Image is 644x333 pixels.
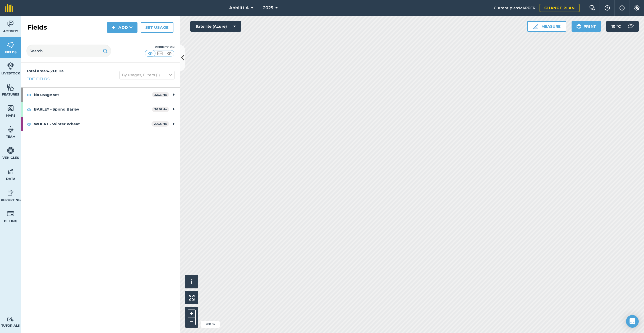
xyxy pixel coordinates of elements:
h2: Fields [27,23,47,32]
img: svg+xml;base64,PHN2ZyB4bWxucz0iaHR0cDovL3d3dy53My5vcmcvMjAwMC9zdmciIHdpZHRoPSI1MCIgaGVpZ2h0PSI0MC... [166,51,173,56]
img: svg+xml;base64,PHN2ZyB4bWxucz0iaHR0cDovL3d3dy53My5vcmcvMjAwMC9zdmciIHdpZHRoPSIxOSIgaGVpZ2h0PSIyNC... [576,23,581,30]
div: WHEAT - Winter Wheat200.5 Ha [21,117,180,131]
img: svg+xml;base64,PHN2ZyB4bWxucz0iaHR0cDovL3d3dy53My5vcmcvMjAwMC9zdmciIHdpZHRoPSI1NiIgaGVpZ2h0PSI2MC... [7,83,14,91]
img: svg+xml;base64,PD94bWwgdmVyc2lvbj0iMS4wIiBlbmNvZGluZz0idXRmLTgiPz4KPCEtLSBHZW5lcmF0b3I6IEFkb2JlIE... [7,189,14,197]
div: Open Intercom Messenger [626,315,639,328]
img: A question mark icon [604,5,610,11]
button: 10 °C [606,21,639,32]
img: svg+xml;base64,PHN2ZyB4bWxucz0iaHR0cDovL3d3dy53My5vcmcvMjAwMC9zdmciIHdpZHRoPSI1NiIgaGVpZ2h0PSI2MC... [7,104,14,112]
strong: WHEAT - Winter Wheat [34,117,151,131]
strong: 200.5 Ha [154,122,167,126]
button: Add [107,22,137,33]
span: Abblitt A [229,5,249,11]
img: svg+xml;base64,PD94bWwgdmVyc2lvbj0iMS4wIiBlbmNvZGluZz0idXRmLTgiPz4KPCEtLSBHZW5lcmF0b3I6IEFkb2JlIE... [7,146,14,154]
img: svg+xml;base64,PD94bWwgdmVyc2lvbj0iMS4wIiBlbmNvZGluZz0idXRmLTgiPz4KPCEtLSBHZW5lcmF0b3I6IEFkb2JlIE... [625,21,636,32]
img: fieldmargin Logo [5,4,13,12]
img: Four arrows, one pointing top left, one top right, one bottom right and the last bottom left [189,295,195,301]
img: A cog icon [634,5,640,11]
img: svg+xml;base64,PD94bWwgdmVyc2lvbj0iMS4wIiBlbmNvZGluZz0idXRmLTgiPz4KPCEtLSBHZW5lcmF0b3I6IEFkb2JlIE... [7,210,14,218]
strong: 36.01 Ha [154,107,167,111]
img: svg+xml;base64,PD94bWwgdmVyc2lvbj0iMS4wIiBlbmNvZGluZz0idXRmLTgiPz4KPCEtLSBHZW5lcmF0b3I6IEFkb2JlIE... [7,317,14,322]
span: i [191,278,192,285]
img: svg+xml;base64,PHN2ZyB4bWxucz0iaHR0cDovL3d3dy53My5vcmcvMjAwMC9zdmciIHdpZHRoPSIxOCIgaGVpZ2h0PSIyNC... [27,92,31,98]
img: svg+xml;base64,PD94bWwgdmVyc2lvbj0iMS4wIiBlbmNvZGluZz0idXRmLTgiPz4KPCEtLSBHZW5lcmF0b3I6IEFkb2JlIE... [7,168,14,175]
button: Print [572,21,601,32]
img: svg+xml;base64,PHN2ZyB4bWxucz0iaHR0cDovL3d3dy53My5vcmcvMjAwMC9zdmciIHdpZHRoPSI1MCIgaGVpZ2h0PSI0MC... [147,51,154,56]
img: svg+xml;base64,PHN2ZyB4bWxucz0iaHR0cDovL3d3dy53My5vcmcvMjAwMC9zdmciIHdpZHRoPSI1MCIgaGVpZ2h0PSI0MC... [157,51,163,56]
img: svg+xml;base64,PD94bWwgdmVyc2lvbj0iMS4wIiBlbmNvZGluZz0idXRmLTgiPz4KPCEtLSBHZW5lcmF0b3I6IEFkb2JlIE... [7,62,14,70]
strong: No usage set [34,88,152,102]
div: No usage set222.3 Ha [21,88,180,102]
button: By usages, Filters (1) [119,71,174,79]
button: Measure [527,21,566,32]
span: Current plan : MAPPER [494,5,535,11]
a: Set usage [141,22,173,33]
div: BARLEY - Spring Barley36.01 Ha [21,102,180,116]
img: svg+xml;base64,PD94bWwgdmVyc2lvbj0iMS4wIiBlbmNvZGluZz0idXRmLTgiPz4KPCEtLSBHZW5lcmF0b3I6IEFkb2JlIE... [7,20,14,28]
strong: Total area : 458.8 Ha [26,69,64,73]
a: Edit fields [26,76,50,82]
img: svg+xml;base64,PHN2ZyB4bWxucz0iaHR0cDovL3d3dy53My5vcmcvMjAwMC9zdmciIHdpZHRoPSI1NiIgaGVpZ2h0PSI2MC... [7,41,14,49]
span: 2025 [263,5,273,11]
button: Satellite (Azure) [190,21,241,32]
button: – [188,317,196,325]
img: svg+xml;base64,PHN2ZyB4bWxucz0iaHR0cDovL3d3dy53My5vcmcvMjAwMC9zdmciIHdpZHRoPSIxNCIgaGVpZ2h0PSIyNC... [112,24,115,31]
img: Two speech bubbles overlapping with the left bubble in the forefront [589,5,596,11]
strong: BARLEY - Spring Barley [34,102,152,116]
button: + [188,310,196,317]
img: svg+xml;base64,PHN2ZyB4bWxucz0iaHR0cDovL3d3dy53My5vcmcvMjAwMC9zdmciIHdpZHRoPSIxOCIgaGVpZ2h0PSIyNC... [27,106,31,113]
img: svg+xml;base64,PHN2ZyB4bWxucz0iaHR0cDovL3d3dy53My5vcmcvMjAwMC9zdmciIHdpZHRoPSIxNyIgaGVpZ2h0PSIxNy... [619,5,625,11]
strong: 222.3 Ha [154,93,167,97]
img: svg+xml;base64,PD94bWwgdmVyc2lvbj0iMS4wIiBlbmNvZGluZz0idXRmLTgiPz4KPCEtLSBHZW5lcmF0b3I6IEFkb2JlIE... [7,125,14,133]
button: i [185,275,198,288]
div: Visibility: On [145,45,174,49]
img: svg+xml;base64,PHN2ZyB4bWxucz0iaHR0cDovL3d3dy53My5vcmcvMjAwMC9zdmciIHdpZHRoPSIxOSIgaGVpZ2h0PSIyNC... [103,48,108,54]
span: 10 ° C [611,21,621,32]
img: Ruler icon [533,24,538,29]
a: Change plan [540,4,579,12]
img: svg+xml;base64,PHN2ZyB4bWxucz0iaHR0cDovL3d3dy53My5vcmcvMjAwMC9zdmciIHdpZHRoPSIxOCIgaGVpZ2h0PSIyNC... [27,121,31,127]
input: Search [26,45,111,57]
